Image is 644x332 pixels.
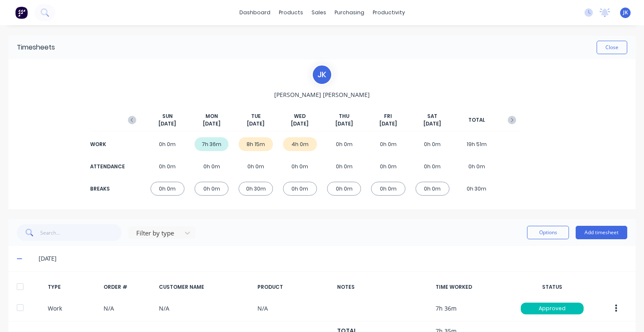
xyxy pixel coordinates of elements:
div: NOTES [337,283,428,291]
span: [DATE] [158,120,176,128]
div: 0h 0m [415,159,449,173]
div: 0h 30m [239,182,273,196]
span: [PERSON_NAME] [PERSON_NAME] [274,90,370,99]
div: 0h 0m [195,159,229,173]
div: 0h 0m [371,137,405,151]
span: [DATE] [203,120,221,128]
span: MON [205,112,218,120]
div: purchasing [330,6,369,19]
span: [DATE] [379,120,397,128]
span: [DATE] [423,120,441,128]
div: 0h 0m [371,182,405,196]
button: Options [527,226,569,239]
div: ATTENDANCE [90,163,124,170]
span: WED [294,112,306,120]
div: STATUS [515,283,589,291]
div: sales [307,6,330,19]
span: [DATE] [247,120,265,128]
span: SUN [162,112,173,120]
span: JK [623,9,628,16]
div: 0h 0m [415,182,449,196]
a: dashboard [235,6,275,19]
div: Approved [521,303,584,314]
div: WORK [90,141,124,148]
div: products [275,6,307,19]
img: Factory [15,6,28,19]
span: THU [339,112,349,120]
div: 0h 0m [327,137,361,151]
div: CUSTOMER NAME [159,283,250,291]
div: 0h 0m [151,159,184,173]
div: 19h 51m [460,137,493,151]
div: J K [312,64,332,85]
span: SAT [427,112,437,120]
div: TYPE [48,283,96,291]
div: 0h 0m [327,182,361,196]
div: productivity [369,6,409,19]
span: [DATE] [291,120,309,128]
input: Search... [40,224,122,241]
div: 0h 0m [195,182,229,196]
span: [DATE] [335,120,353,128]
div: 0h 0m [371,159,405,173]
div: ORDER # [104,283,152,291]
div: 7h 36m [195,137,229,151]
div: 8h 15m [239,137,273,151]
div: Timesheets [17,42,55,52]
div: 0h 0m [415,137,449,151]
div: BREAKS [90,185,124,193]
div: TIME WORKED [436,283,509,291]
div: 0h 0m [151,182,184,196]
div: 0h 0m [283,182,317,196]
span: TUE [251,112,261,120]
div: 0h 0m [283,159,317,173]
div: 0h 0m [460,159,493,173]
div: 0h 0m [239,159,273,173]
div: 0h 0m [327,159,361,173]
button: Close [597,41,627,54]
div: 0h 0m [151,137,184,151]
span: FRI [384,112,392,120]
div: 4h 0m [283,137,317,151]
div: [DATE] [39,254,627,263]
div: PRODUCT [257,283,331,291]
button: Add timesheet [576,226,627,239]
span: TOTAL [468,116,485,124]
div: 0h 30m [460,182,493,196]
